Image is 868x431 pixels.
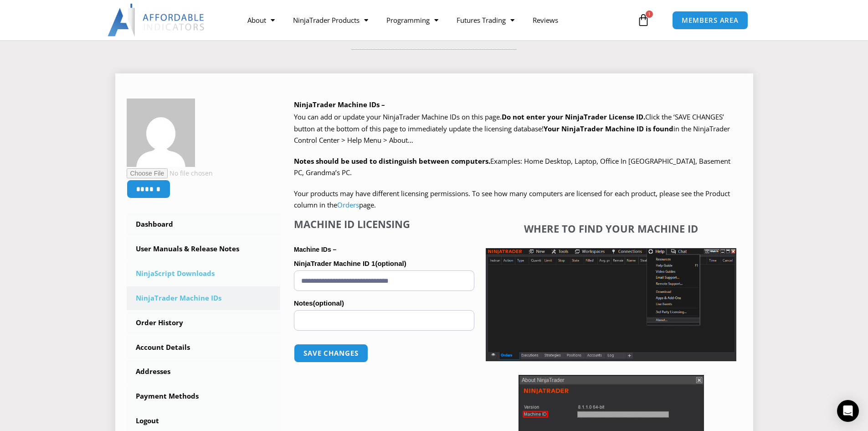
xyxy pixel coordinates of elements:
a: About [238,10,284,31]
h4: Machine ID Licensing [294,218,474,230]
a: NinjaTrader Products [284,10,377,31]
strong: Machine IDs – [294,246,336,253]
a: Addresses [127,360,281,384]
a: MEMBERS AREA [672,11,748,30]
b: Do not enter your NinjaTrader License ID. [502,112,645,121]
img: LogoAI | Affordable Indicators – NinjaTrader [108,4,205,36]
a: 1 [623,7,663,33]
span: Click the ‘SAVE CHANGES’ button at the bottom of this page to immediately update the licensing da... [294,112,730,145]
a: User Manuals & Release Notes [127,237,281,261]
a: Order History [127,311,281,335]
h4: Where to find your Machine ID [486,223,736,234]
a: Futures Trading [447,10,524,31]
span: (optional) [375,260,406,267]
strong: Your NinjaTrader Machine ID is found [544,124,673,133]
label: Notes [294,296,474,310]
a: NinjaScript Downloads [127,262,281,286]
button: Save changes [294,344,368,363]
a: Orders [337,200,359,209]
strong: Notes should be used to distinguish between computers. [294,156,490,166]
a: Programming [377,10,447,31]
span: MEMBERS AREA [682,17,739,24]
span: (optional) [313,299,344,307]
a: NinjaTrader Machine IDs [127,286,281,310]
span: 1 [646,10,653,18]
span: Your products may have different licensing permissions. To see how many computers are licensed fo... [294,189,730,210]
a: Dashboard [127,213,281,236]
div: Open Intercom Messenger [837,400,859,422]
a: Account Details [127,336,281,359]
a: Payment Methods [127,384,281,408]
span: Examples: Home Desktop, Laptop, Office In [GEOGRAPHIC_DATA], Basement PC, Grandma’s PC. [294,156,730,177]
span: You can add or update your NinjaTrader Machine IDs on this page. [294,112,502,121]
b: NinjaTrader Machine IDs – [294,100,385,109]
a: Reviews [524,10,567,31]
label: NinjaTrader Machine ID 1 [294,257,474,270]
img: ed3ffbeb7045a0fa7708a623a70841ceebf26a34c23f0450c245bbe2b39a06d7 [127,99,195,167]
nav: Menu [238,10,635,31]
img: Screenshot 2025-01-17 1155544 | Affordable Indicators – NinjaTrader [486,248,736,361]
